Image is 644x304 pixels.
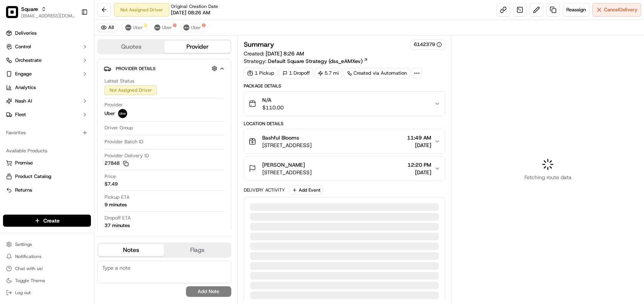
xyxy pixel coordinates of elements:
[407,161,431,169] span: 12:20 PM
[3,184,91,196] button: Returns
[43,217,60,224] span: Create
[3,145,91,157] div: Available Products
[105,181,118,187] span: $7.49
[164,41,230,53] button: Provider
[118,109,127,118] img: uber-new-logo.jpeg
[566,6,586,13] span: Reassign
[244,129,445,154] button: Bashful Blooms[STREET_ADDRESS]11:49 AM[DATE]
[262,169,312,176] span: [STREET_ADDRESS]
[98,244,164,256] button: Notes
[6,160,88,166] a: Promise
[104,62,225,75] button: Provider Details
[244,157,445,181] button: [PERSON_NAME][STREET_ADDRESS]12:20 PM[DATE]
[3,95,91,107] button: Nash AI
[15,160,33,166] span: Promise
[592,3,641,17] button: CancelDelivery
[15,84,36,91] span: Analytics
[183,25,189,31] img: uber-new-logo.jpeg
[122,23,146,32] button: Uber
[15,266,43,272] span: Chat with us!
[315,68,342,78] div: 5.7 mi
[289,186,323,195] button: Add Event
[21,13,75,19] button: [EMAIL_ADDRESS][DOMAIN_NAME]
[162,25,172,31] span: Uber
[604,6,638,13] span: Cancel Delivery
[3,27,91,39] a: Deliveries
[125,25,131,31] img: uber-new-logo.jpeg
[171,9,210,16] span: [DATE] 08:26 AM
[266,50,304,57] span: [DATE] 8:26 AM
[15,290,31,296] span: Log out
[3,239,91,250] button: Settings
[524,173,572,181] span: Fetching route data
[414,41,442,48] button: 6142379
[15,187,32,193] span: Returns
[105,152,149,159] span: Provider Delivery ID
[105,124,133,131] span: Driver Group
[105,101,123,108] span: Provider
[15,111,26,118] span: Fleet
[244,83,445,89] div: Package Details
[3,68,91,80] button: Engage
[105,215,131,221] span: Dropoff ETA
[151,23,175,32] button: Uber
[15,57,41,64] span: Orchestrate
[15,43,31,50] span: Control
[6,6,18,18] img: Square
[3,275,91,286] button: Toggle Theme
[105,222,130,229] div: 37 minutes
[97,23,117,32] button: All
[15,173,51,180] span: Product Catalog
[262,96,284,104] span: N/A
[3,157,91,169] button: Promise
[3,81,91,94] a: Analytics
[191,25,201,31] span: Uber
[105,78,134,84] span: Latest Status
[244,92,445,116] button: N/A$110.00
[21,5,38,13] button: Square
[116,66,155,72] span: Provider Details
[105,110,115,117] span: Uber
[154,25,160,31] img: uber-new-logo.jpeg
[3,215,91,227] button: Create
[268,57,363,65] span: Default Square Strategy (dss_eAMXev)
[105,138,143,145] span: Provider Batch ID
[3,109,91,121] button: Fleet
[3,54,91,66] button: Orchestrate
[15,241,32,247] span: Settings
[279,68,313,78] div: 1 Dropoff
[3,251,91,262] button: Notifications
[407,169,431,176] span: [DATE]
[407,141,431,149] span: [DATE]
[98,41,164,53] button: Quotes
[262,141,312,149] span: [STREET_ADDRESS]
[105,160,129,167] button: 27848
[3,41,91,53] button: Control
[3,263,91,274] button: Chat with us!
[15,71,32,77] span: Engage
[171,3,218,9] span: Original Creation Date
[262,104,284,111] span: $110.00
[15,278,45,284] span: Toggle Theme
[3,287,91,298] button: Log out
[244,41,274,48] h3: Summary
[3,170,91,183] button: Product Catalog
[3,127,91,139] div: Favorites
[244,187,285,193] div: Delivery Activity
[344,68,410,78] a: Created via Automation
[262,134,299,141] span: Bashful Blooms
[268,57,368,65] a: Default Square Strategy (dss_eAMXev)
[133,25,143,31] span: Uber
[407,134,431,141] span: 11:49 AM
[180,23,204,32] button: Uber
[164,244,230,256] button: Flags
[563,3,589,17] button: Reassign
[105,201,127,208] div: 9 minutes
[105,194,130,201] span: Pickup ETA
[105,173,116,180] span: Price
[3,3,78,21] button: SquareSquare[EMAIL_ADDRESS][DOMAIN_NAME]
[6,173,88,180] a: Product Catalog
